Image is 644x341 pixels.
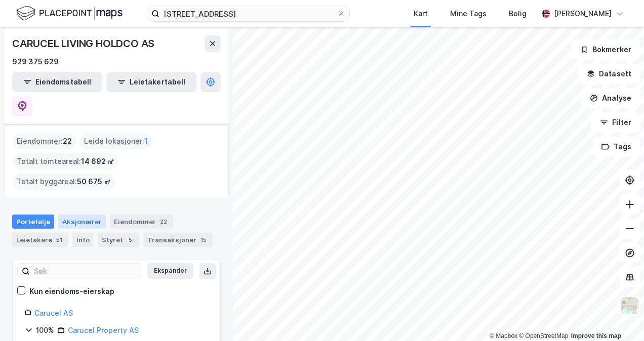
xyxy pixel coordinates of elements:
[16,5,123,22] img: logo.f888ab2527a4732fd821a326f86c7f29.svg
[13,174,115,190] div: Totalt byggareal :
[593,292,644,341] div: Kontrollprogram for chat
[12,56,59,68] div: 929 375 629
[578,64,640,84] button: Datasett
[58,215,106,229] div: Aksjonærer
[144,135,148,147] span: 1
[80,133,152,149] div: Leide lokasjoner :
[572,39,640,60] button: Bokmerker
[591,112,640,133] button: Filter
[12,233,68,247] div: Leietakere
[13,133,76,149] div: Eiendommer :
[143,233,213,247] div: Transaksjoner
[54,235,64,245] div: 51
[450,8,487,20] div: Mine Tags
[36,324,54,336] div: 100%
[12,35,156,52] div: CARUCEL LIVING HOLDCO AS
[147,263,193,279] button: Ekspander
[519,332,568,339] a: OpenStreetMap
[509,8,527,20] div: Bolig
[68,326,139,334] a: Carucel Property AS
[12,215,54,229] div: Portefølje
[414,8,428,20] div: Kart
[13,153,118,169] div: Totalt tomteareal :
[81,155,114,167] span: 14 692 ㎡
[593,137,640,157] button: Tags
[125,235,135,245] div: 5
[72,233,94,247] div: Info
[159,6,337,21] input: Søk på adresse, matrikkel, gårdeiere, leietakere eller personer
[593,292,644,341] iframe: Chat Widget
[490,332,517,339] a: Mapbox
[34,309,73,317] a: Carucel AS
[77,176,111,188] span: 50 675 ㎡
[29,285,114,297] div: Kun eiendoms-eierskap
[106,72,196,92] button: Leietakertabell
[110,215,173,229] div: Eiendommer
[198,235,209,245] div: 15
[63,135,72,147] span: 22
[98,233,139,247] div: Styret
[158,217,169,227] div: 22
[12,72,102,92] button: Eiendomstabell
[571,332,621,339] a: Improve this map
[30,264,141,279] input: Søk
[554,8,612,20] div: [PERSON_NAME]
[581,88,640,108] button: Analyse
